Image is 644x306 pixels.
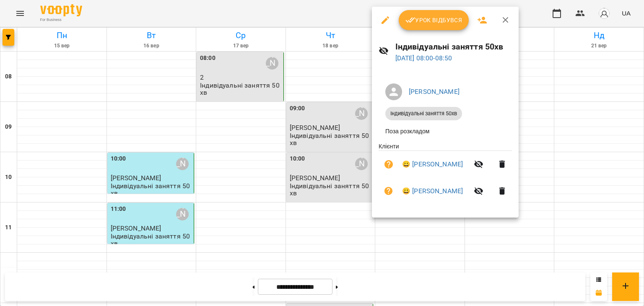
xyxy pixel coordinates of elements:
[402,186,463,196] a: 😀 [PERSON_NAME]
[385,110,462,117] span: Індивідуальні заняття 50хв
[379,181,399,201] button: Візит ще не сплачено. Додати оплату?
[379,154,399,174] button: Візит ще не сплачено. Додати оплату?
[379,124,512,139] li: Поза розкладом
[379,142,512,207] ul: Клієнти
[399,10,469,30] button: Урок відбувся
[402,159,463,169] a: 😀 [PERSON_NAME]
[409,88,460,96] a: [PERSON_NAME]
[395,54,452,62] a: [DATE] 08:00-08:50
[395,40,512,53] h6: Індивідуальні заняття 50хв
[405,15,462,25] span: Урок відбувся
